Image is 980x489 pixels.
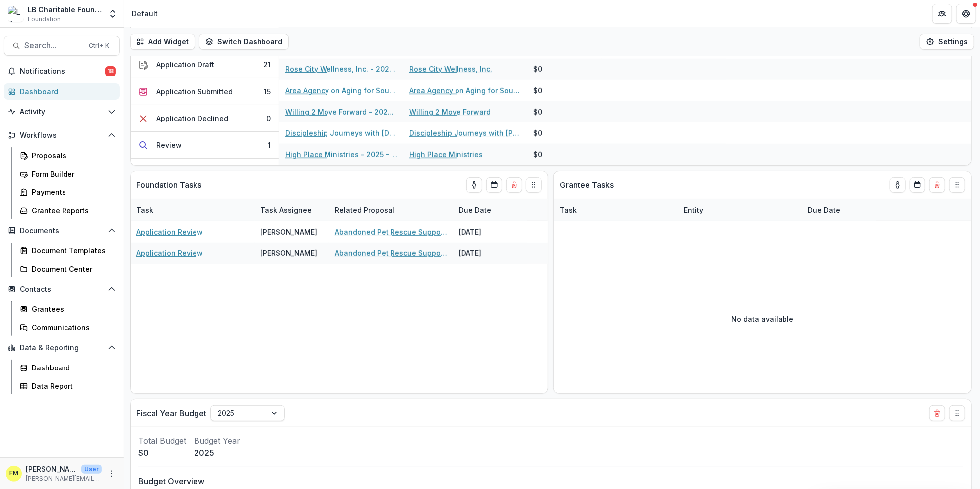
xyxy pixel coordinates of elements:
div: 0 [266,113,271,123]
button: Open Documents [4,223,120,239]
div: Related Proposal [329,199,453,221]
div: $0 [533,107,542,117]
a: Grantee Reports [16,202,120,219]
p: Grantee Tasks [560,179,614,191]
a: Rose City Wellness, Inc. - 2025 - Inquiry Form [285,64,397,74]
div: Dashboard [20,86,112,97]
a: Form Builder [16,166,120,182]
button: Delete card [929,405,945,421]
div: $0 [533,64,542,74]
button: Open Activity [4,104,120,120]
div: 21 [263,60,271,70]
a: Application Review [136,227,203,237]
a: Area Agency on Aging for Southwest [US_STATE] - 2025 - Inquiry Form [285,85,397,96]
a: Discipleship Journeys with [PERSON_NAME] [409,128,522,138]
span: Activity [20,108,104,116]
a: Application Review [136,248,203,258]
div: Task Assignee [255,199,329,221]
span: Workflows [20,131,104,140]
a: Data Report [16,378,120,394]
div: Review [156,140,182,150]
button: Open Workflows [4,127,120,143]
div: 1 [268,140,271,150]
button: Partners [932,4,952,24]
img: LB Charitable Foundation [8,6,24,22]
div: LB Charitable Foundation [28,4,102,15]
div: Task [554,199,678,221]
nav: breadcrumb [128,6,162,21]
a: Proposals [16,147,120,164]
div: Task [554,205,583,215]
div: Entity [678,199,802,221]
span: Notifications [20,67,105,76]
a: Area Agency on Aging for Southwest [US_STATE] [409,85,522,96]
button: Drag [949,177,965,193]
span: Search... [24,41,83,50]
div: Task [131,205,159,215]
div: Proposals [32,150,112,161]
div: Application Declined [156,113,228,123]
button: More [106,468,118,480]
button: Open entity switcher [106,4,120,24]
a: Abandoned Pet Rescue Support - 2025 - Grant Funding Request Requirements and Questionnaires [335,248,447,258]
a: Dashboard [16,360,120,376]
p: [PERSON_NAME] [26,464,77,474]
button: Drag [526,177,542,193]
button: Open Contacts [4,281,120,297]
button: Application Declined0 [131,105,279,132]
a: Communications [16,319,120,336]
a: Document Templates [16,243,120,259]
div: Francisca Mendoza [9,470,18,477]
p: Budget Year [194,435,240,447]
p: Total Budget [138,435,186,447]
button: Delete card [929,177,945,193]
button: Get Help [956,4,976,24]
p: User [81,465,102,474]
div: $0 [533,128,542,138]
div: Grantees [32,304,112,314]
div: Related Proposal [329,205,400,215]
div: $0 [533,85,542,96]
div: Dashboard [32,363,112,373]
a: Payments [16,184,120,200]
p: No data available [731,314,793,324]
p: Budget Overview [138,475,963,487]
p: Fiscal Year Budget [136,407,206,419]
p: [PERSON_NAME][EMAIL_ADDRESS][DOMAIN_NAME] [26,474,102,483]
div: Due Date [802,199,876,221]
button: Notifications18 [4,63,120,79]
div: Default [132,8,158,19]
a: Willing 2 Move Forward [409,107,491,117]
div: [PERSON_NAME] [261,227,317,237]
div: [PERSON_NAME] [261,248,317,258]
button: Delete card [506,177,522,193]
button: Add Widget [130,34,195,50]
div: Due Date [802,205,846,215]
div: Data Report [32,381,112,391]
button: Review1 [131,132,279,159]
span: Documents [20,227,104,235]
span: Data & Reporting [20,344,104,352]
p: Foundation Tasks [136,179,201,191]
button: Application Submitted15 [131,78,279,105]
a: Willing 2 Move Forward - 2025 - Inquiry Form [285,107,397,117]
div: [DATE] [453,221,527,243]
p: 2025 [194,447,240,459]
div: Due Date [453,199,527,221]
div: Task Assignee [255,205,318,215]
a: High Place Ministries - 2025 - Grant Funding Request Requirements and Questionnaires [285,149,397,160]
button: Drag [949,405,965,421]
div: Application Draft [156,60,214,70]
div: Entity [678,205,709,215]
span: 18 [105,66,116,76]
a: Rose City Wellness, Inc. [409,64,492,74]
div: Task [131,199,255,221]
div: Payments [32,187,112,197]
a: High Place Ministries [409,149,483,160]
button: Calendar [486,177,502,193]
button: Open Data & Reporting [4,340,120,356]
a: Document Center [16,261,120,277]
